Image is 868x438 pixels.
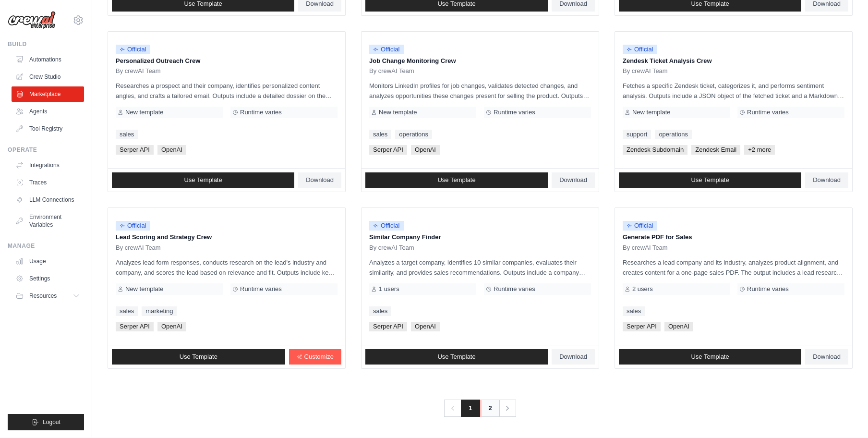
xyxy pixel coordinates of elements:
[298,172,341,188] a: Download
[655,130,692,139] a: operations
[379,285,399,293] span: 1 users
[8,242,84,250] div: Manage
[813,353,841,361] span: Download
[691,145,740,155] span: Zendesk Email
[623,257,844,278] p: Researches a lead company and its industry, analyzes product alignment, and creates content for a...
[365,172,548,188] a: Use Template
[379,109,417,116] span: New template
[157,322,186,331] span: OpenAI
[116,322,154,331] span: Serper API
[559,353,587,361] span: Download
[623,45,657,54] span: Official
[691,353,729,361] span: Use Template
[125,285,163,293] span: New template
[494,109,535,116] span: Runtime varies
[437,353,475,361] span: Use Template
[805,172,848,188] a: Download
[632,109,670,116] span: New template
[747,285,789,293] span: Runtime varies
[369,232,591,242] p: Similar Company Finder
[304,353,334,361] span: Customize
[813,176,841,184] span: Download
[116,81,338,101] p: Researches a prospect and their company, identifies personalized content angles, and crafts a tai...
[805,349,848,365] a: Download
[116,244,161,252] span: By crewAI Team
[240,109,282,116] span: Runtime varies
[240,285,282,293] span: Runtime varies
[116,67,161,75] span: By crewAI Team
[306,176,334,184] span: Download
[552,172,595,188] a: Download
[112,172,294,188] a: Use Template
[12,158,84,173] a: Integrations
[289,349,341,365] a: Customize
[8,414,84,430] button: Logout
[112,349,285,365] a: Use Template
[12,86,84,102] a: Marketplace
[116,45,150,54] span: Official
[619,349,801,365] a: Use Template
[623,145,687,155] span: Zendesk Subdomain
[116,306,138,316] a: sales
[142,306,177,316] a: marketing
[623,56,844,66] p: Zendesk Ticket Analysis Crew
[8,11,56,29] img: Logo
[481,400,500,417] a: 2
[8,40,84,48] div: Build
[8,146,84,154] div: Operate
[12,104,84,119] a: Agents
[494,285,535,293] span: Runtime varies
[157,145,186,155] span: OpenAI
[623,67,668,75] span: By crewAI Team
[461,400,480,417] span: 1
[664,322,693,331] span: OpenAI
[369,145,407,155] span: Serper API
[12,254,84,269] a: Usage
[116,257,338,278] p: Analyzes lead form responses, conducts research on the lead's industry and company, and scores th...
[395,130,432,139] a: operations
[116,145,154,155] span: Serper API
[29,292,57,300] span: Resources
[369,56,591,66] p: Job Change Monitoring Crew
[12,288,84,304] button: Resources
[623,306,645,316] a: sales
[369,257,591,278] p: Analyzes a target company, identifies 10 similar companies, evaluates their similarity, and provi...
[180,353,217,361] span: Use Template
[632,285,653,293] span: 2 users
[623,81,844,101] p: Fetches a specific Zendesk ticket, categorizes it, and performs sentiment analysis. Outputs inclu...
[619,172,801,188] a: Use Template
[623,244,668,252] span: By crewAI Team
[623,232,844,242] p: Generate PDF for Sales
[116,130,138,139] a: sales
[369,67,414,75] span: By crewAI Team
[12,209,84,232] a: Environment Variables
[369,81,591,101] p: Monitors LinkedIn profiles for job changes, validates detected changes, and analyzes opportunitie...
[365,349,548,365] a: Use Template
[552,349,595,365] a: Download
[369,322,407,331] span: Serper API
[437,176,475,184] span: Use Template
[12,121,84,136] a: Tool Registry
[744,145,775,155] span: +2 more
[12,175,84,190] a: Traces
[369,130,391,139] a: sales
[559,176,587,184] span: Download
[12,52,84,67] a: Automations
[369,221,404,231] span: Official
[43,418,60,426] span: Logout
[116,56,338,66] p: Personalized Outreach Crew
[411,322,440,331] span: OpenAI
[444,400,516,417] nav: Pagination
[747,109,789,116] span: Runtime varies
[116,221,150,231] span: Official
[691,176,729,184] span: Use Template
[12,192,84,207] a: LLM Connections
[184,176,222,184] span: Use Template
[623,130,651,139] a: support
[369,244,414,252] span: By crewAI Team
[125,109,163,116] span: New template
[411,145,440,155] span: OpenAI
[116,232,338,242] p: Lead Scoring and Strategy Crew
[623,221,657,231] span: Official
[12,271,84,286] a: Settings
